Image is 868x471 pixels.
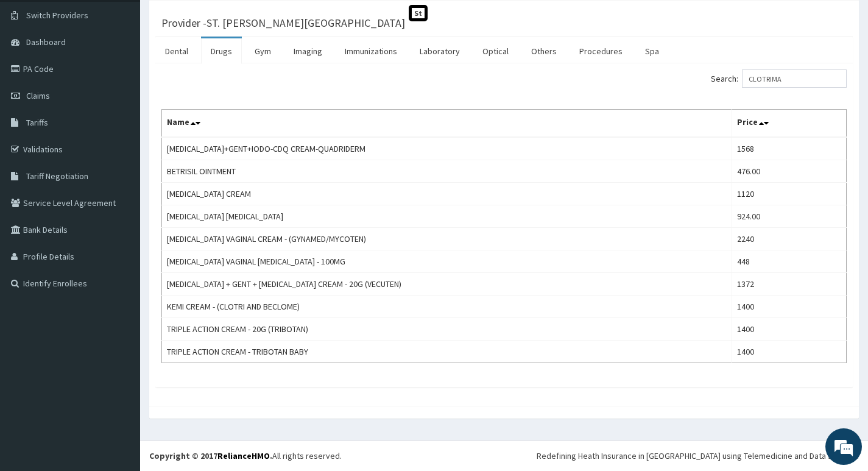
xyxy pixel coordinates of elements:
[473,38,518,64] a: Optical
[63,68,205,84] div: Chat with us now
[162,250,732,273] td: [MEDICAL_DATA] VAGINAL [MEDICAL_DATA] - 100MG
[732,183,847,205] td: 1120
[732,296,847,318] td: 1400
[26,117,48,128] span: Tariffs
[201,38,242,64] a: Drugs
[23,61,49,91] img: d_794563401_company_1708531726252_794563401
[26,37,66,48] span: Dashboard
[162,318,732,341] td: TRIPLE ACTION CREAM - 20G (TRIBOTAN)
[6,333,232,375] textarea: Type your message and hit 'Enter'
[409,5,428,21] span: St
[161,18,405,29] h3: Provider - ST. [PERSON_NAME][GEOGRAPHIC_DATA]
[162,341,732,363] td: TRIPLE ACTION CREAM - TRIBOTAN BABY
[162,205,732,228] td: [MEDICAL_DATA] [MEDICAL_DATA]
[732,137,847,160] td: 1568
[537,450,859,462] div: Redefining Heath Insurance in [GEOGRAPHIC_DATA] using Telemedicine and Data Science!
[26,90,50,101] span: Claims
[732,205,847,228] td: 924.00
[732,273,847,296] td: 1372
[162,273,732,296] td: [MEDICAL_DATA] + GENT + [MEDICAL_DATA] CREAM - 20G (VECUTEN)
[732,228,847,250] td: 2240
[245,38,281,64] a: Gym
[26,171,88,182] span: Tariff Negotiation
[410,38,470,64] a: Laboratory
[162,160,732,183] td: BETRISIL OINTMENT
[635,38,669,64] a: Spa
[732,110,847,138] th: Price
[162,228,732,250] td: [MEDICAL_DATA] VAGINAL CREAM - (GYNAMED/MYCOTEN)
[742,69,847,88] input: Search:
[71,154,168,277] span: We're online!
[711,69,847,88] label: Search:
[732,160,847,183] td: 476.00
[521,38,566,64] a: Others
[162,110,732,138] th: Name
[149,450,272,461] strong: Copyright © 2017 .
[570,38,632,64] a: Procedures
[140,440,868,471] footer: All rights reserved.
[732,250,847,273] td: 448
[732,341,847,363] td: 1400
[162,137,732,160] td: [MEDICAL_DATA]+GENT+IODO-CDQ CREAM-QUADRIDERM
[200,6,229,35] div: Minimize live chat window
[26,10,88,21] span: Switch Providers
[162,296,732,318] td: KEMI CREAM - (CLOTRI AND BECLOME)
[155,38,198,64] a: Dental
[217,450,270,461] a: RelianceHMO
[284,38,332,64] a: Imaging
[732,318,847,341] td: 1400
[162,183,732,205] td: [MEDICAL_DATA] CREAM
[335,38,407,64] a: Immunizations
